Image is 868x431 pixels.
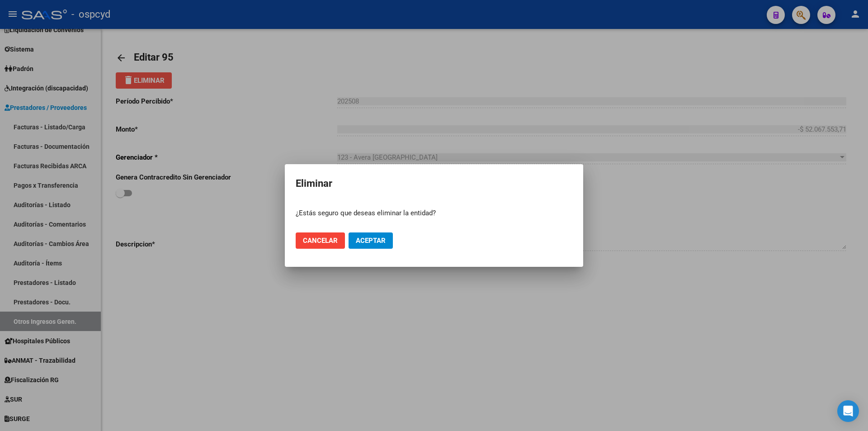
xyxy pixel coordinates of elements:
[837,400,859,422] div: Open Intercom Messenger
[349,232,393,249] button: Aceptar
[303,237,338,245] span: Cancelar
[296,208,572,218] p: ¿Estás seguro que deseas eliminar la entidad?
[296,232,345,249] button: Cancelar
[356,237,386,245] span: Aceptar
[296,175,572,192] h2: Eliminar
